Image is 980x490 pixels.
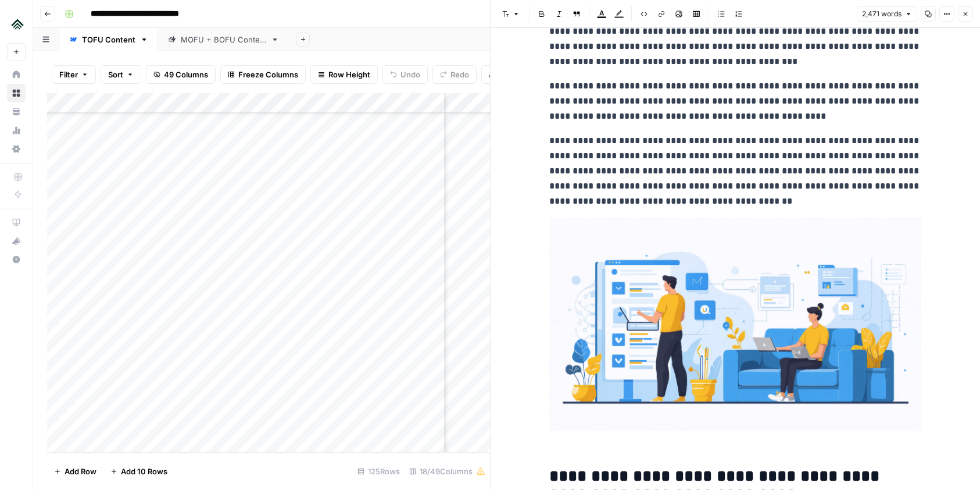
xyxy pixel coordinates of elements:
[52,65,96,84] button: Filter
[7,121,26,140] a: Usage
[862,9,902,19] span: 2,471 words
[8,232,25,250] div: What's new?
[7,232,26,250] button: What's new?
[310,65,378,84] button: Row Height
[405,462,490,481] div: 18/49 Columns
[121,466,167,477] span: Add 10 Rows
[59,69,78,80] span: Filter
[101,65,141,84] button: Sort
[7,65,26,84] a: Home
[7,250,26,269] button: Help + Support
[857,6,917,22] button: 2,471 words
[220,65,306,84] button: Freeze Columns
[432,65,477,84] button: Redo
[146,65,216,84] button: 49 Columns
[181,34,266,45] div: MOFU + BOFU Content
[103,462,174,481] button: Add 10 Rows
[400,69,420,80] span: Undo
[82,34,135,45] div: TOFU Content
[353,462,405,481] div: 125 Rows
[59,28,158,51] a: TOFU Content
[164,69,208,80] span: 49 Columns
[108,69,123,80] span: Sort
[158,28,289,51] a: MOFU + BOFU Content
[47,462,103,481] button: Add Row
[7,213,26,232] a: AirOps Academy
[7,140,26,158] a: Settings
[382,65,428,84] button: Undo
[238,69,298,80] span: Freeze Columns
[7,13,28,34] img: Uplisting Logo
[65,466,96,477] span: Add Row
[7,9,26,38] button: Workspace: Uplisting
[7,84,26,102] a: Browse
[450,69,469,80] span: Redo
[328,69,370,80] span: Row Height
[7,102,26,121] a: Your Data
